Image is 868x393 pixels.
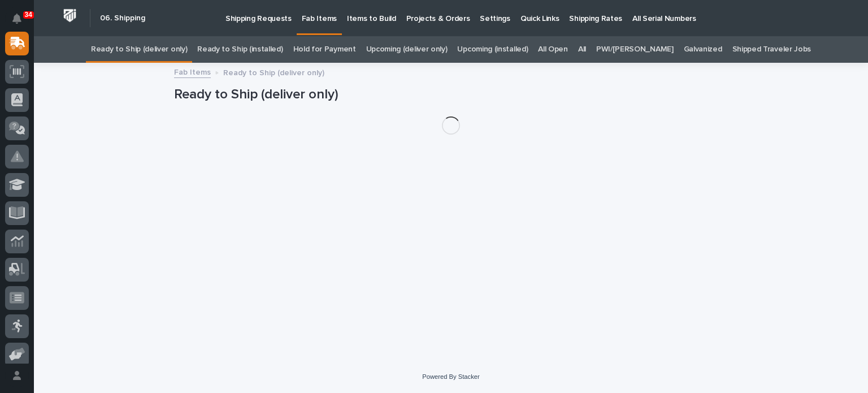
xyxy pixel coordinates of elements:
p: 34 [25,11,32,19]
a: Fab Items [174,65,211,78]
a: Powered By Stacker [422,373,479,380]
a: Shipped Traveler Jobs [732,36,811,63]
a: PWI/[PERSON_NAME] [596,36,674,63]
a: Ready to Ship (installed) [197,36,283,63]
a: Ready to Ship (deliver only) [91,36,187,63]
a: Upcoming (deliver only) [366,36,448,63]
a: All Open [538,36,568,63]
img: Workspace Logo [59,5,80,26]
a: Galvanized [684,36,722,63]
a: Upcoming (installed) [457,36,528,63]
p: Ready to Ship (deliver only) [223,66,324,78]
h1: Ready to Ship (deliver only) [174,87,728,103]
button: Notifications [5,7,29,31]
a: All [578,36,586,63]
h2: 06. Shipping [100,14,145,23]
div: Notifications34 [14,14,29,32]
a: Hold for Payment [293,36,356,63]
